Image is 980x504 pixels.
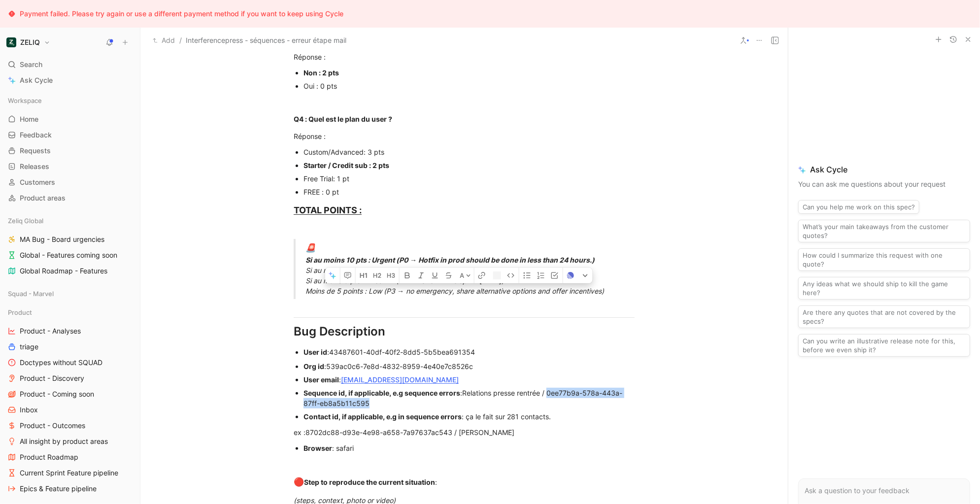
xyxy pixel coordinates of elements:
span: Product - Coming soon [20,389,94,399]
span: Product areas [20,193,66,203]
strong: Browser [304,444,332,452]
span: / [179,34,182,46]
a: Current Sprint Feature pipeline [4,466,136,480]
button: Can you help me work on this spec? [798,200,919,214]
span: MA Bug - Board urgencies [20,235,104,244]
span: Ask Cycle [20,74,53,86]
div: Réponse : [294,52,635,62]
strong: User email [304,375,339,384]
a: All insight by product areas [4,434,136,449]
div: Search [4,57,136,72]
div: Squad - Marvel [4,286,136,301]
button: What’s your main takeaways from the customer quotes? [798,220,970,242]
button: Can you write an illustrative release note for this, before we even ship it? [798,334,970,357]
a: [EMAIL_ADDRESS][DOMAIN_NAME] [341,375,459,384]
div: Payment failed. Please try again or use a different payment method if you want to keep using Cycle [20,8,343,20]
span: Product - Discovery [20,373,84,383]
span: Doctypes without SQUAD [20,358,102,368]
button: Any ideas what we should ship to kill the game here? [798,277,970,300]
div: Oui : 0 pts [304,81,635,91]
div: Zeliq Global [4,213,136,228]
div: Si au moins 8 pts : High (P1 → Hotfix in prod should be done in less than 72hours.) Si au moins 5... [305,242,646,296]
a: Customers [4,175,136,190]
div: ProductProduct - AnalysestriageDoctypes without SQUADProduct - DiscoveryProduct - Coming soonInbo... [4,305,136,496]
a: Inbox [4,403,136,417]
div: : [294,476,635,489]
h1: ZELIQ [20,38,40,47]
span: Global Roadmap - Features [20,266,107,276]
a: triage [4,339,136,354]
a: Requests [4,143,136,158]
div: Custom/Advanced: 3 pts [304,147,635,157]
img: ZELIQ [6,37,16,47]
a: Releases [4,159,136,174]
u: TOTAL POINTS : [294,205,362,215]
span: Workspace [8,96,42,105]
strong: Sequence id, if applicable, e.g sequence errors [304,389,460,397]
span: Feedback [20,130,52,140]
a: Epics & Feature pipeline [4,481,136,496]
button: How could I summarize this request with one quote? [798,248,970,271]
div: Zeliq GlobalMA Bug - Board urgenciesGlobal - Features coming soonGlobal Roadmap - Features [4,213,136,278]
span: Epics & Feature pipeline [20,484,97,494]
strong: Step to reproduce the current situation [304,478,435,486]
strong: Si au moins 10 pts : Urgent (P0 → Hotfix in prod should be done in less than 24 hours.) [305,256,595,264]
a: Home [4,112,136,127]
span: Global - Features coming soon [20,250,117,260]
div: Product [4,305,136,320]
a: Feedback [4,128,136,142]
a: Product - Analyses [4,324,136,338]
span: Customers [20,177,55,187]
span: Ask Cycle [798,164,970,175]
span: Squad - Marvel [8,289,54,299]
strong: Q4 : Quel est le plan du user ? [294,115,392,123]
strong: Org id [304,362,324,370]
div: Réponse : [294,131,635,141]
a: Product - Outcomes [4,418,136,433]
strong: Contact id, if applicable, e.g in sequence errors [304,412,462,421]
div: : safari [304,443,635,453]
div: ex : [294,427,635,437]
div: : [304,374,635,385]
button: Are there any quotes that are not covered by the specs? [798,305,970,328]
span: 🔴 [294,477,304,487]
span: Home [20,114,38,124]
div: Free Trial: 1 pt [304,173,635,184]
span: Product - Analyses [20,326,81,336]
span: Interferencepress - séquences - erreur étape mail [186,34,346,46]
span: All insight by product areas [20,437,108,446]
a: Product Roadmap [4,450,136,465]
span: Current Sprint Feature pipeline [20,468,118,478]
span: 43487601-40df-40f2-8dd5-5b5bea691354 [329,348,475,356]
span: 8702dc88-d93e-4e98-a658-7a97637ac543 / [PERSON_NAME] [305,428,514,437]
div: : ça le fait sur 281 contacts. [304,411,635,422]
span: Search [20,59,42,70]
span: Releases [20,162,49,171]
button: Add [150,34,177,46]
span: Requests [20,146,51,156]
div: FREE : 0 pt [304,187,635,197]
a: Global - Features coming soon [4,248,136,263]
div: : [304,361,635,371]
span: 539ac0c6-7e8d-4832-8959-4e40e7c8526c [326,362,473,370]
a: MA Bug - Board urgencies [4,232,136,247]
a: Product areas [4,191,136,205]
a: Product - Discovery [4,371,136,386]
a: Global Roadmap - Features [4,264,136,278]
div: : [304,388,635,408]
strong: Starter / Credit sub : 2 pts [304,161,389,169]
span: Inbox [20,405,38,415]
p: You can ask me questions about your request [798,178,970,190]
strong: Non : 2 pts [304,68,339,77]
a: Product - Coming soon [4,387,136,402]
span: Product [8,307,32,317]
strong: User id [304,348,327,356]
span: Zeliq Global [8,216,43,226]
div: Bug Description [294,323,635,340]
span: 🚨 [305,243,316,253]
div: Workspace [4,93,136,108]
a: Ask Cycle [4,73,136,88]
span: Product - Outcomes [20,421,85,431]
a: Doctypes without SQUAD [4,355,136,370]
div: : [304,347,635,357]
